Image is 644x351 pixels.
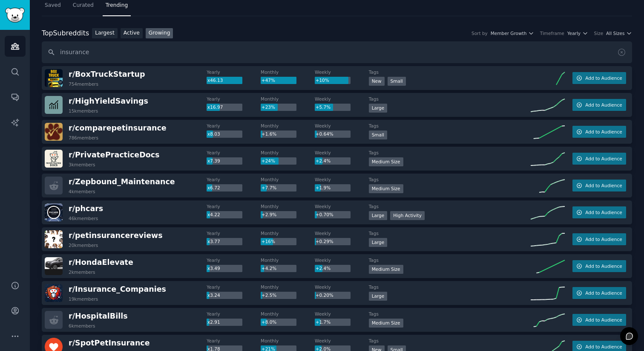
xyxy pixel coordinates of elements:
[45,203,63,221] img: phcars
[69,285,166,293] span: r/ Insurance_Companies
[369,230,531,236] dt: Tags
[262,239,275,244] span: +16%
[45,2,61,9] span: Saved
[207,257,261,263] dt: Yearly
[92,28,118,39] a: Largest
[572,153,626,165] button: Add to Audience
[207,319,220,325] span: x2.91
[369,131,387,139] div: Small
[207,177,261,183] dt: Yearly
[261,123,315,129] dt: Monthly
[5,8,25,23] img: GummySearch logo
[69,177,175,186] span: r/ Zepbound_Maintenance
[262,78,275,83] span: +47%
[585,209,622,215] span: Add to Audience
[207,293,220,298] span: x3.24
[69,215,98,221] div: 46k members
[261,150,315,156] dt: Monthly
[69,124,167,132] span: r/ comparepetinsurance
[369,104,388,113] div: Large
[73,2,94,9] span: Curated
[585,156,622,162] span: Add to Audience
[262,293,276,298] span: +2.5%
[369,211,388,220] div: Large
[69,312,128,320] span: r/ HospitalBills
[572,72,626,84] button: Add to Audience
[369,203,531,209] dt: Tags
[261,257,315,263] dt: Monthly
[315,123,369,129] dt: Weekly
[207,158,220,163] span: x7.39
[261,230,315,236] dt: Monthly
[315,284,369,290] dt: Weekly
[369,319,403,328] div: Medium Size
[369,284,531,290] dt: Tags
[45,69,63,87] img: BoxTruckStartup
[369,157,403,166] div: Medium Size
[315,230,369,236] dt: Weekly
[261,96,315,102] dt: Monthly
[369,77,385,86] div: New
[69,204,103,213] span: r/ phcars
[261,338,315,344] dt: Monthly
[207,150,261,156] dt: Yearly
[369,292,388,301] div: Large
[491,30,527,36] span: Member Growth
[207,131,220,136] span: x8.03
[585,75,622,81] span: Add to Audience
[207,284,261,290] dt: Yearly
[585,344,622,350] span: Add to Audience
[369,338,531,344] dt: Tags
[369,257,531,263] dt: Tags
[45,284,63,302] img: Insurance_Companies
[42,41,632,63] input: Search name, description, topic
[69,269,95,275] div: 2k members
[567,30,588,36] button: Yearly
[594,30,604,36] div: Size
[316,293,333,298] span: +0.20%
[261,284,315,290] dt: Monthly
[390,211,425,220] div: High Activity
[316,266,331,271] span: +2.4%
[69,97,148,105] span: r/ HighYieldSavings
[572,233,626,245] button: Add to Audience
[262,212,276,217] span: +2.9%
[207,69,261,75] dt: Yearly
[261,203,315,209] dt: Monthly
[45,123,63,141] img: comparepetinsurance
[572,126,626,138] button: Add to Audience
[69,135,98,141] div: 786 members
[572,287,626,299] button: Add to Audience
[369,238,388,247] div: Large
[207,78,223,83] span: x46.13
[585,290,622,296] span: Add to Audience
[369,123,531,129] dt: Tags
[261,311,315,317] dt: Monthly
[572,99,626,111] button: Add to Audience
[45,230,63,248] img: petinsurancereviews
[316,239,333,244] span: +0.29%
[315,203,369,209] dt: Weekly
[207,338,261,344] dt: Yearly
[491,30,534,36] button: Member Growth
[606,30,632,36] button: All Sizes
[261,177,315,183] dt: Monthly
[315,338,369,344] dt: Weekly
[207,266,220,271] span: x3.49
[316,212,333,217] span: +0.70%
[207,96,261,102] dt: Yearly
[315,257,369,263] dt: Weekly
[45,96,63,114] img: HighYieldSavings
[69,242,98,248] div: 20k members
[572,314,626,326] button: Add to Audience
[42,28,89,39] div: Top Subreddits
[69,339,150,347] span: r/ SpotPetInsurance
[69,323,95,329] div: 6k members
[369,69,531,75] dt: Tags
[369,184,403,193] div: Medium Size
[121,28,143,39] a: Active
[369,150,531,156] dt: Tags
[315,69,369,75] dt: Weekly
[388,77,406,86] div: Small
[262,131,276,136] span: +1.6%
